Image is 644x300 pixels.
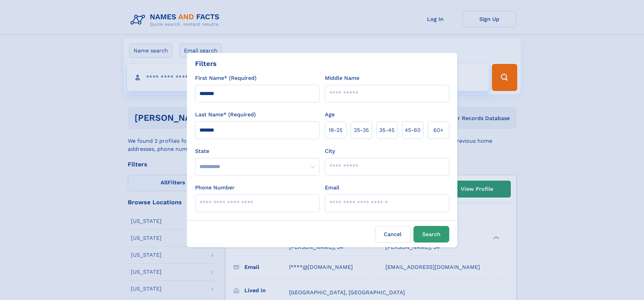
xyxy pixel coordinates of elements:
[195,111,256,119] label: Last Name* (Required)
[433,126,444,134] span: 60+
[325,184,339,192] label: Email
[354,126,369,134] span: 25‑35
[325,74,359,82] label: Middle Name
[195,147,319,155] label: State
[325,111,335,119] label: Age
[195,184,235,192] label: Phone Number
[195,59,217,69] div: Filters
[413,226,449,243] button: Search
[405,126,421,134] span: 45‑60
[329,126,342,134] span: 18‑25
[195,74,257,82] label: First Name* (Required)
[325,147,335,155] label: City
[375,226,411,243] label: Cancel
[379,126,395,134] span: 35‑45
